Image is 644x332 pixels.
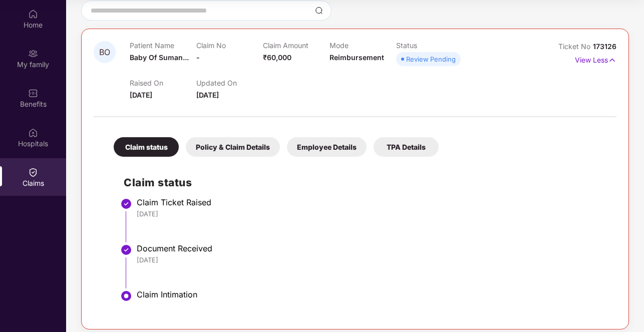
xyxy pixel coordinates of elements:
div: [DATE] [137,209,606,218]
img: svg+xml;base64,PHN2ZyB4bWxucz0iaHR0cDovL3d3dy53My5vcmcvMjAwMC9zdmciIHdpZHRoPSIxNyIgaGVpZ2h0PSIxNy... [608,55,616,66]
div: Review Pending [406,54,456,64]
p: Updated On [196,79,263,87]
img: svg+xml;base64,PHN2ZyBpZD0iQmVuZWZpdHMiIHhtbG5zPSJodHRwOi8vd3d3LnczLm9yZy8yMDAwL3N2ZyIgd2lkdGg9Ij... [28,88,38,98]
span: 173126 [593,42,616,51]
span: Baby Of Suman... [130,53,189,62]
img: svg+xml;base64,PHN2ZyBpZD0iU3RlcC1BY3RpdmUtMzJ4MzIiIHhtbG5zPSJodHRwOi8vd3d3LnczLm9yZy8yMDAwL3N2Zy... [120,290,132,302]
img: svg+xml;base64,PHN2ZyBpZD0iSG9tZSIgeG1sbnM9Imh0dHA6Ly93d3cudzMub3JnLzIwMDAvc3ZnIiB3aWR0aD0iMjAiIG... [28,9,38,19]
div: Policy & Claim Details [186,137,280,157]
span: [DATE] [196,91,219,99]
p: Claim No [196,41,263,50]
p: Raised On [130,79,196,87]
img: svg+xml;base64,PHN2ZyBpZD0iU3RlcC1Eb25lLTMyeDMyIiB4bWxucz0iaHR0cDovL3d3dy53My5vcmcvMjAwMC9zdmciIH... [120,198,132,210]
div: TPA Details [374,137,439,157]
p: Status [396,41,463,50]
span: ₹60,000 [263,53,291,62]
img: svg+xml;base64,PHN2ZyBpZD0iU2VhcmNoLTMyeDMyIiB4bWxucz0iaHR0cDovL3d3dy53My5vcmcvMjAwMC9zdmciIHdpZH... [315,7,323,15]
div: [DATE] [137,255,606,264]
span: - [196,53,200,62]
h2: Claim status [124,174,606,191]
p: Mode [330,41,396,50]
span: BO [99,48,110,57]
span: Reimbursement [330,53,384,62]
img: svg+xml;base64,PHN2ZyBpZD0iU3RlcC1Eb25lLTMyeDMyIiB4bWxucz0iaHR0cDovL3d3dy53My5vcmcvMjAwMC9zdmciIH... [120,244,132,256]
p: Claim Amount [263,41,330,50]
div: Employee Details [287,137,367,157]
p: View Less [575,52,616,66]
div: Claim status [114,137,179,157]
span: [DATE] [130,91,152,99]
div: Claim Intimation [137,289,606,299]
img: svg+xml;base64,PHN2ZyBpZD0iQ2xhaW0iIHhtbG5zPSJodHRwOi8vd3d3LnczLm9yZy8yMDAwL3N2ZyIgd2lkdGg9IjIwIi... [28,167,38,177]
span: Ticket No [558,42,593,51]
div: Claim Ticket Raised [137,197,606,207]
div: Document Received [137,243,606,253]
img: svg+xml;base64,PHN2ZyBpZD0iSG9zcGl0YWxzIiB4bWxucz0iaHR0cDovL3d3dy53My5vcmcvMjAwMC9zdmciIHdpZHRoPS... [28,128,38,138]
img: svg+xml;base64,PHN2ZyB3aWR0aD0iMjAiIGhlaWdodD0iMjAiIHZpZXdCb3g9IjAgMCAyMCAyMCIgZmlsbD0ibm9uZSIgeG... [28,49,38,59]
p: Patient Name [130,41,196,50]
